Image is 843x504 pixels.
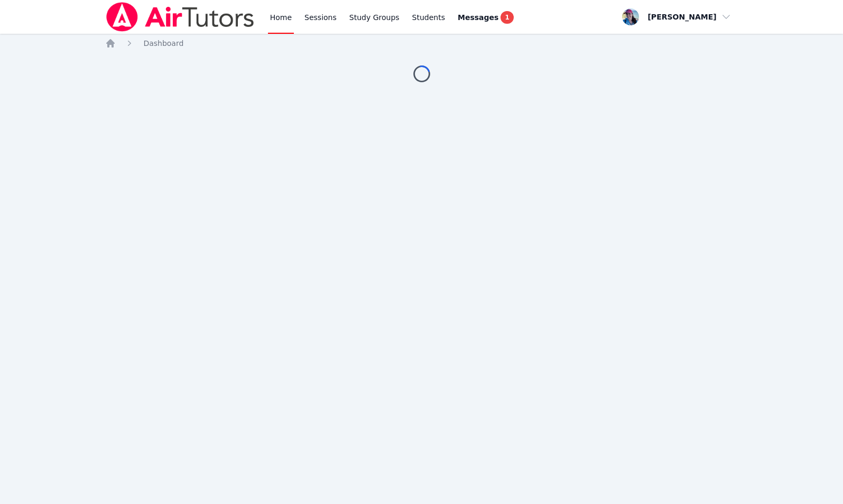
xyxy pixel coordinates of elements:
[458,12,498,23] span: Messages
[143,39,183,47] span: Dashboard
[105,38,737,49] nav: Breadcrumb
[143,38,183,49] a: Dashboard
[501,11,513,24] span: 1
[105,2,255,32] img: Air Tutors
